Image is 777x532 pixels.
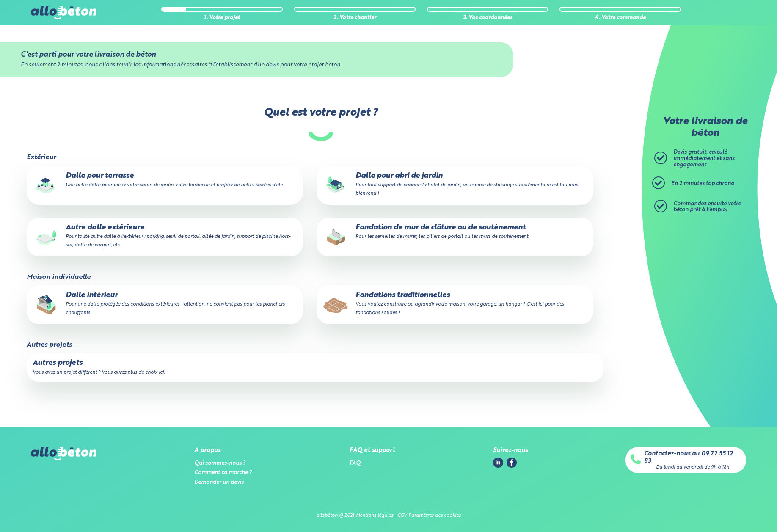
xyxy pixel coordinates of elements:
div: - [407,513,408,518]
a: Paramètres des cookies [408,513,461,518]
small: Pour une dalle protégée des conditions extérieures - attention, ne convient pas pour les plancher... [66,302,285,315]
div: Suivez-nous [493,447,528,454]
p: Dalle intérieur [33,291,298,317]
div: 1. Votre projet [161,15,283,21]
a: Comment ça marche ? [194,470,252,475]
small: Vous avez un projet différent ? Vous aurez plus de choix ici. [33,370,165,375]
div: allobéton @ 2021 [316,513,354,518]
img: final_use.values.terrace [33,172,60,199]
img: allobéton [31,6,96,19]
p: Votre livraison de béton [656,116,754,139]
span: Devis gratuit, calculé immédiatement et sans engagement [673,149,735,167]
a: Qui sommes-nous ? [194,460,245,466]
div: A propos [194,447,252,454]
small: Pour les semelles de muret, les piliers de portail ou les murs de soutènement. [355,234,529,239]
a: Mentions légales [356,513,393,518]
img: final_use.values.traditional_fundations [322,291,350,318]
p: Fondations traditionnelles [322,291,587,317]
small: Vous voulez construire ou agrandir votre maison, votre garage, un hangar ? C'est ici pour des fon... [355,302,564,315]
p: Autre dalle extérieure [33,223,298,249]
img: final_use.values.inside_slab [33,291,60,318]
p: Fondation de mur de clôture ou de soutènement [322,223,587,240]
span: Commandez ensuite votre béton prêt à l'emploi [673,201,741,213]
div: Du lundi au vendredi de 9h à 18h [656,465,729,470]
img: final_use.values.closing_wall_fundation [322,223,350,251]
img: final_use.values.outside_slab [33,223,60,251]
legend: Extérieur [27,154,56,161]
div: FAQ et support [350,447,395,454]
label: Quel est votre projet ? [26,107,616,141]
div: En seulement 2 minutes, nous allons réunir les informations nécessaires à l’établissement d’un de... [21,62,493,69]
p: Dalle pour abri de jardin [322,172,587,198]
small: Pour tout support de cabane / chalet de jardin, un espace de stockage supplémentaire est toujours... [355,182,578,196]
div: C'est parti pour votre livraison de béton [21,51,493,59]
small: Une belle dalle pour poser votre salon de jardin, votre barbecue et profiter de belles soirées d'... [66,182,284,187]
a: CGV [397,513,407,518]
a: FAQ [350,460,361,466]
span: - [394,513,396,518]
div: 2. Votre chantier [294,15,416,21]
img: allobéton [31,447,96,460]
a: Demander un devis [194,480,244,485]
a: Contactez-nous au 09 72 55 12 83 [644,450,741,464]
small: Pour toute autre dalle à l'extérieur : parking, seuil de portail, allée de jardin, support de pis... [66,234,290,248]
div: 3. Vos coordonnées [427,15,548,21]
div: - [354,513,356,518]
div: 4. Votre commande [559,15,681,21]
span: En 2 minutes top chrono [671,181,734,186]
legend: Maison individuelle [27,273,91,281]
img: final_use.values.garden_shed [322,172,350,199]
iframe: Help widget launcher [702,499,768,523]
legend: Autres projets [27,341,72,349]
p: Dalle pour terrasse [33,172,298,189]
p: Autres projets [33,359,598,367]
